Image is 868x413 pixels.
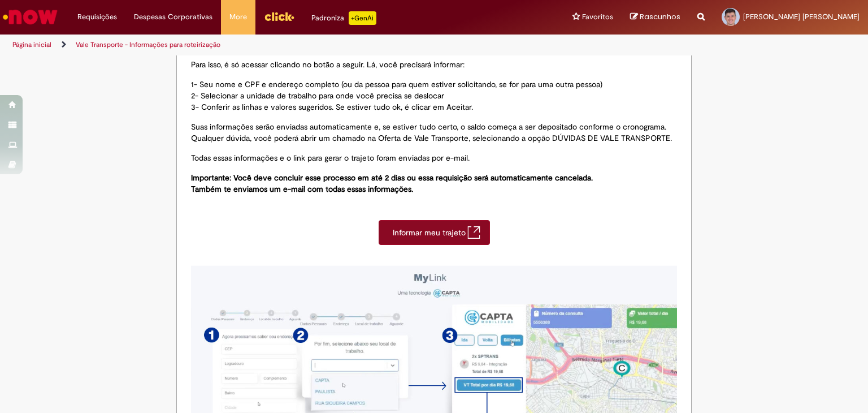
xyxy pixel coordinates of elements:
span: 1- Seu nome e CPF e endereço completo (ou da pessoa para quem estiver solicitando, se for para um... [191,79,602,89]
span: Todas essas informações e o link para gerar o trajeto foram enviadas por e-mail. [191,153,470,163]
span: Informar meu trajeto [393,227,467,238]
p: +GenAi [349,11,376,25]
span: Despesas Corporativas [134,11,212,23]
span: Também te enviamos um e-mail com todas essas informações. [191,184,413,194]
a: Informar meu trajeto [379,220,490,245]
span: Requisições [77,11,117,23]
img: ServiceNow [1,6,59,28]
span: Suas informações serão enviadas automaticamente e, se estiver tudo certo, o saldo começa a ser de... [191,122,666,132]
span: 2- Selecionar a unidade de trabalho para onde você precisa se deslocar [191,91,444,101]
span: Qualquer dúvida, você poderá abrir um chamado na Oferta de Vale Transporte, selecionando a opção ... [191,133,672,143]
span: Para isso, é só acessar clicando no botão a seguir. Lá, você precisará informar: [191,59,465,70]
span: Importante: Você deve concluir esse processo em até 2 dias ou essa requisição será automaticament... [191,173,593,183]
span: More [229,11,247,23]
a: Página inicial [12,40,51,49]
span: 3- Conferir as linhas e valores sugeridos. Se estiver tudo ok, é clicar em Aceitar. [191,102,473,112]
span: Rascunhos [640,11,680,22]
div: Padroniza [311,11,376,25]
img: click_logo_yellow_360x200.png [264,8,294,25]
span: Favoritos [582,11,613,23]
a: Rascunhos [630,12,680,23]
ul: Trilhas de página [8,35,570,55]
a: Vale Transporte - Informações para roteirização [76,40,220,49]
span: [PERSON_NAME] [PERSON_NAME] [743,12,860,21]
